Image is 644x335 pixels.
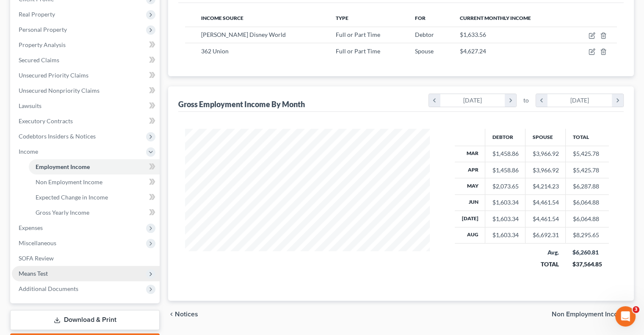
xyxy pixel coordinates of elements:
[633,306,639,313] span: 3
[36,209,89,216] span: Gross Yearly Income
[460,15,531,21] span: Current Monthly Income
[168,311,198,318] button: chevron_left Notices
[12,68,160,83] a: Unsecured Priority Claims
[532,215,558,223] div: $4,461.54
[460,31,486,38] span: $1,633.56
[19,87,100,94] span: Unsecured Nonpriority Claims
[455,227,485,243] th: Aug
[19,255,54,262] span: SOFA Review
[615,306,636,327] iframe: Intercom live chat
[36,163,90,170] span: Employment Income
[19,148,38,155] span: Income
[168,311,175,318] i: chevron_left
[572,248,602,257] div: $6,260.81
[10,310,160,330] a: Download & Print
[19,239,56,246] span: Miscellaneous
[19,270,48,277] span: Means Test
[336,47,380,55] span: Full or Part Time
[492,166,518,174] div: $1,458.86
[19,56,59,64] span: Secured Claims
[336,31,380,38] span: Full or Part Time
[19,41,66,48] span: Property Analysis
[532,248,559,257] div: Avg.
[201,47,229,55] span: 362 Union
[455,194,485,210] th: Jun
[440,94,505,107] div: [DATE]
[525,129,566,146] th: Spouse
[547,94,612,107] div: [DATE]
[566,194,609,210] td: $6,064.88
[175,311,198,318] span: Notices
[12,83,160,98] a: Unsecured Nonpriority Claims
[532,166,558,174] div: $3,966.92
[29,190,160,205] a: Expected Change in Income
[566,178,609,194] td: $6,287.88
[178,99,305,109] div: Gross Employment Income By Month
[455,178,485,194] th: May
[552,311,627,318] span: Non Employment Income
[19,26,67,33] span: Personal Property
[532,260,559,269] div: TOTAL
[505,94,516,107] i: chevron_right
[532,198,558,207] div: $4,461.54
[19,72,88,79] span: Unsecured Priority Claims
[12,98,160,114] a: Lawsuits
[455,146,485,162] th: Mar
[12,114,160,129] a: Executory Contracts
[455,162,485,178] th: Apr
[29,159,160,174] a: Employment Income
[612,94,623,107] i: chevron_right
[572,260,602,269] div: $37,564.85
[12,251,160,266] a: SOFA Review
[492,198,518,207] div: $1,603.34
[19,102,41,109] span: Lawsuits
[19,117,73,125] span: Executory Contracts
[566,162,609,178] td: $5,425.78
[429,94,440,107] i: chevron_left
[12,37,160,53] a: Property Analysis
[492,150,518,158] div: $1,458.86
[19,285,78,292] span: Additional Documents
[36,194,108,201] span: Expected Change in Income
[485,129,525,146] th: Debtor
[455,211,485,227] th: [DATE]
[36,178,102,185] span: Non Employment Income
[29,205,160,220] a: Gross Yearly Income
[536,94,547,107] i: chevron_left
[460,47,486,55] span: $4,627.24
[336,15,348,21] span: Type
[566,227,609,243] td: $8,295.65
[523,96,529,105] span: to
[29,174,160,190] a: Non Employment Income
[566,211,609,227] td: $6,064.88
[19,133,96,140] span: Codebtors Insiders & Notices
[552,311,634,318] button: Non Employment Income chevron_right
[19,224,43,231] span: Expenses
[492,231,518,239] div: $1,603.34
[201,31,286,38] span: [PERSON_NAME] Disney World
[492,215,518,223] div: $1,603.34
[415,15,426,21] span: For
[201,15,243,21] span: Income Source
[532,231,558,239] div: $6,692.31
[566,146,609,162] td: $5,425.78
[12,53,160,68] a: Secured Claims
[566,129,609,146] th: Total
[532,182,558,191] div: $4,214.23
[415,47,434,55] span: Spouse
[415,31,434,38] span: Debtor
[492,182,518,191] div: $2,073.65
[532,150,558,158] div: $3,966.92
[19,11,55,18] span: Real Property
